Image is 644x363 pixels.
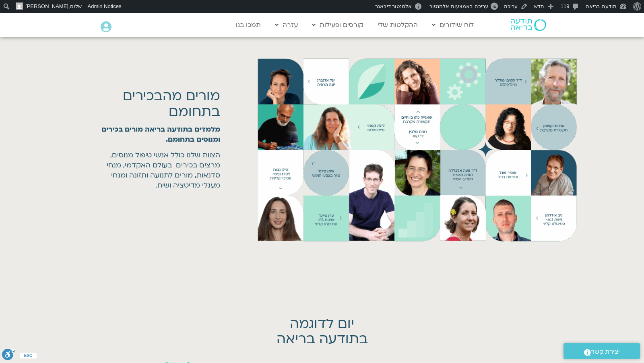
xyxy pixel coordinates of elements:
a: עזרה [271,17,302,33]
h2: מורים מהבכירים בתחומם [123,88,220,120]
a: תמכו בנו [232,17,265,33]
span: [PERSON_NAME] [25,3,68,9]
img: תודעה בריאה [511,19,546,31]
span: עריכה באמצעות אלמנטור [429,3,488,9]
h1: יום לדוגמה בתודעה בריאה​ [277,316,368,347]
a: לוח שידורים [428,17,478,33]
strong: מלמדים בתודעה בריאה מורים בכירים ומנוסים בתחומם. [101,125,220,144]
p: הצוות שלנו כולל אנשי טיפול מנוסים, מרצים בכירים בעולם האקדמי, מנחי סדנאות, מורים לתנועה ותזונה ומ... [101,150,221,190]
span: יצירת קשר [591,346,620,357]
a: קורסים ופעילות [308,17,367,33]
a: יצירת קשר [563,343,640,359]
a: ההקלטות שלי [374,17,422,33]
